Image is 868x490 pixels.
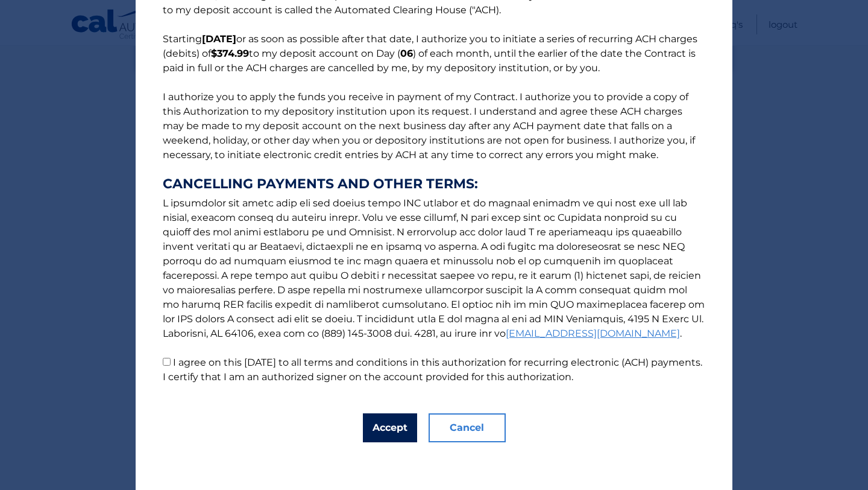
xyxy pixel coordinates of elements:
b: [DATE] [202,33,236,45]
b: $374.99 [211,48,249,59]
button: Accept [363,413,417,442]
b: 06 [400,48,413,59]
a: [EMAIL_ADDRESS][DOMAIN_NAME] [506,328,680,339]
label: I agree on this [DATE] to all terms and conditions in this authorization for recurring electronic... [163,357,702,383]
strong: CANCELLING PAYMENTS AND OTHER TERMS: [163,177,705,191]
button: Cancel [429,413,506,442]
